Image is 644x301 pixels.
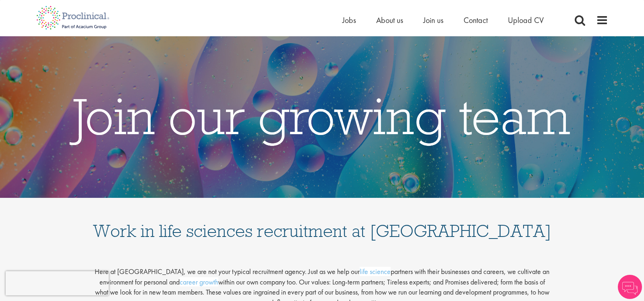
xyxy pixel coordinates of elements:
[618,275,642,299] img: Chatbot
[342,15,356,25] a: Jobs
[6,271,109,295] iframe: reCAPTCHA
[93,206,552,240] h1: Work in life sciences recruitment at [GEOGRAPHIC_DATA]
[376,15,403,25] a: About us
[423,15,443,25] a: Join us
[180,277,218,286] a: career growth
[360,267,391,276] a: life science
[464,15,488,25] a: Contact
[508,15,544,25] a: Upload CV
